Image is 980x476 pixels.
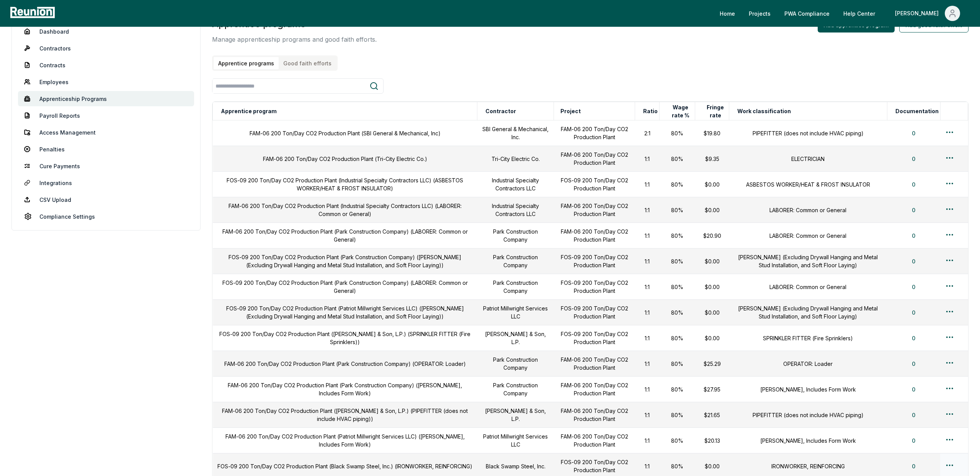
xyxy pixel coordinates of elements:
p: FOS-09 200 Ton/Day CO2 Production Plant [559,279,630,295]
p: FOS-09 200 Ton/Day CO2 Production Plant [559,253,630,269]
a: Dashboard [18,24,194,39]
button: 0 [906,253,921,269]
td: [PERSON_NAME], Includes Form Work [729,428,887,453]
td: FAM-06 200 Ton/Day CO2 Production Plant (Industrial Specialty Contractors LLC) (LABORER: Common o... [213,197,477,223]
a: Compliance Settings [18,209,194,224]
td: Patriot Millwright Services LLC [477,300,554,325]
td: [PERSON_NAME] (Excluding Drywall Hanging and Metal Stud Installation, and Soft Floor Laying) [729,300,887,325]
td: $25.29 [695,351,729,377]
p: FAM-06 200 Ton/Day CO2 Production Plant [559,202,630,218]
a: CSV Upload [18,192,194,207]
p: FOS-09 200 Ton/Day CO2 Production Plant [559,458,630,474]
td: LABORER: Common or General [729,274,887,300]
td: FAM-06 200 Ton/Day CO2 Production Plant (Tri-City Electric Co.) [213,146,477,172]
td: PIPEFITTER (does not include HVAC piping) [729,120,887,146]
td: LABORER: Common or General [729,197,887,223]
p: FOS-09 200 Ton/Day CO2 Production Plant [559,330,630,346]
td: $27.95 [695,377,729,402]
td: SPRINKLER FITTER (Fire Sprinklers) [729,325,887,351]
td: $0.00 [695,172,729,197]
a: Payroll Reports [18,108,194,123]
p: FAM-06 200 Ton/Day CO2 Production Plant [559,381,630,397]
nav: Main [714,6,972,21]
button: 0 [906,407,921,422]
td: FAM-06 200 Ton/Day CO2 Production Plant (Park Construction Company) (LABORER: Common or General) [213,223,477,249]
button: 0 [906,228,921,243]
td: $0.00 [695,325,729,351]
button: 0 [906,382,921,397]
button: 0 [906,330,921,346]
a: Integrations [18,175,194,190]
td: [PERSON_NAME] (Excluding Drywall Hanging and Metal Stud Installation, and Soft Floor Laying) [729,249,887,274]
td: 1:1 [635,172,660,197]
td: [PERSON_NAME] & Son, L.P. [477,402,554,428]
td: 80% [660,172,695,197]
button: Apprentice programs [214,57,279,70]
td: 80% [660,325,695,351]
td: [PERSON_NAME] & Son, L.P. [477,325,554,351]
td: FOS-09 200 Ton/Day CO2 Production Plant (Park Construction Company) ([PERSON_NAME] (Excluding Dry... [213,249,477,274]
td: Industrial Specialty Contractors LLC [477,172,554,197]
td: 80% [660,300,695,325]
td: FOS-09 200 Ton/Day CO2 Production Plant (Park Construction Company) (LABORER: Common or General) [213,274,477,300]
td: FAM-06 200 Ton/Day CO2 Production Plant (Patriot Millwright Services LLC) ([PERSON_NAME], Include... [213,428,477,453]
td: 1:1 [635,223,660,249]
td: 80% [660,274,695,300]
p: FAM-06 200 Ton/Day CO2 Production Plant [559,407,630,423]
th: Project [554,102,635,120]
td: FAM-06 200 Ton/Day CO2 Production Plant (Park Construction Company) ([PERSON_NAME], Includes Form... [213,377,477,402]
td: SBI General & Mechanical, Inc. [477,120,554,146]
td: $0.00 [695,197,729,223]
td: $20.90 [695,223,729,249]
button: 0 [906,177,921,192]
a: Apprenticeship Programs [18,91,194,106]
button: Documentation [894,104,940,119]
td: Park Construction Company [477,351,554,377]
button: 0 [906,305,921,320]
p: FAM-06 200 Ton/Day CO2 Production Plant [559,356,630,372]
td: $0.00 [695,249,729,274]
td: $21.65 [695,402,729,428]
button: 0 [906,279,921,294]
td: Park Construction Company [477,249,554,274]
td: Park Construction Company [477,223,554,249]
td: $0.00 [695,274,729,300]
button: Apprentice program [219,104,278,119]
button: Contractor [484,104,518,119]
td: ELECTRICIAN [729,146,887,172]
td: 1:1 [635,325,660,351]
td: 2:1 [635,120,660,146]
button: 0 [906,202,921,218]
a: Contracts [18,57,194,73]
a: Cure Payments [18,158,194,174]
td: PIPEFITTER (does not include HVAC piping) [729,402,887,428]
td: 80% [660,428,695,453]
td: FAM-06 200 Ton/Day CO2 Production Plant (Park Construction Company) (OPERATOR: Loader) [213,351,477,377]
button: Work classification [736,104,792,119]
td: 1:1 [635,274,660,300]
td: [PERSON_NAME], Includes Form Work [729,377,887,402]
a: Contractors [18,41,194,56]
td: 1:1 [635,197,660,223]
p: Manage apprenticeship programs and good faith efforts. [212,35,377,44]
button: Good faith efforts [279,57,336,70]
button: 0 [906,433,921,448]
td: 80% [660,377,695,402]
button: [PERSON_NAME] [889,6,966,21]
p: FOS-09 200 Ton/Day CO2 Production Plant [559,176,630,192]
button: Wage rate % [666,104,695,119]
td: 1:1 [635,146,660,172]
button: Fringe rate [702,104,729,119]
td: $9.35 [695,146,729,172]
td: FOS-09 200 Ton/Day CO2 Production Plant (Patriot Millwright Services LLC) ([PERSON_NAME] (Excludi... [213,300,477,325]
td: Park Construction Company [477,377,554,402]
p: FOS-09 200 Ton/Day CO2 Production Plant [559,304,630,320]
td: OPERATOR: Loader [729,351,887,377]
td: $20.13 [695,428,729,453]
button: 0 [906,151,921,166]
p: FAM-06 200 Ton/Day CO2 Production Plant [559,125,630,141]
td: LABORER: Common or General [729,223,887,249]
td: 1:1 [635,428,660,453]
td: 1:1 [635,300,660,325]
td: 1:1 [635,351,660,377]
